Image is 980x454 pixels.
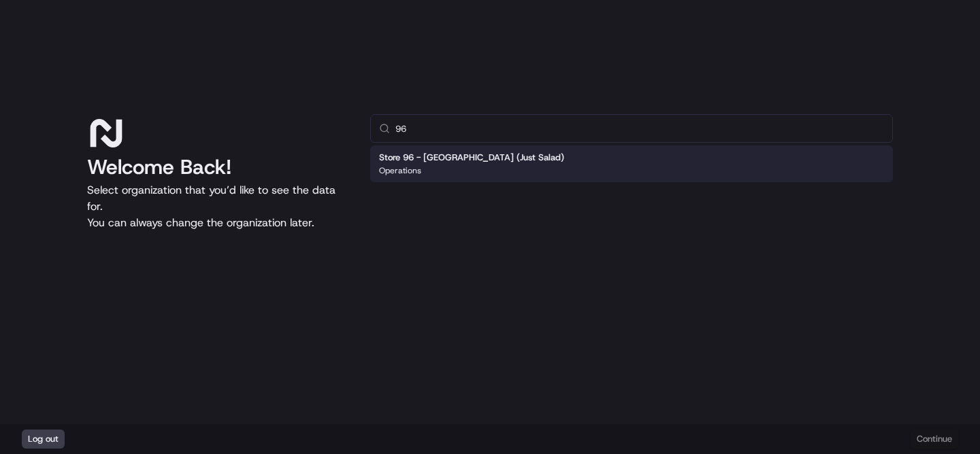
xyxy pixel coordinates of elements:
input: Type to search... [395,115,884,142]
p: Operations [379,165,421,176]
h1: Welcome Back! [87,155,348,179]
p: Select organization that you’d like to see the data for. You can always change the organization l... [87,182,348,231]
button: Log out [22,430,65,449]
div: Suggestions [370,143,893,185]
h2: Store 96 - [GEOGRAPHIC_DATA] (Just Salad) [379,152,564,164]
